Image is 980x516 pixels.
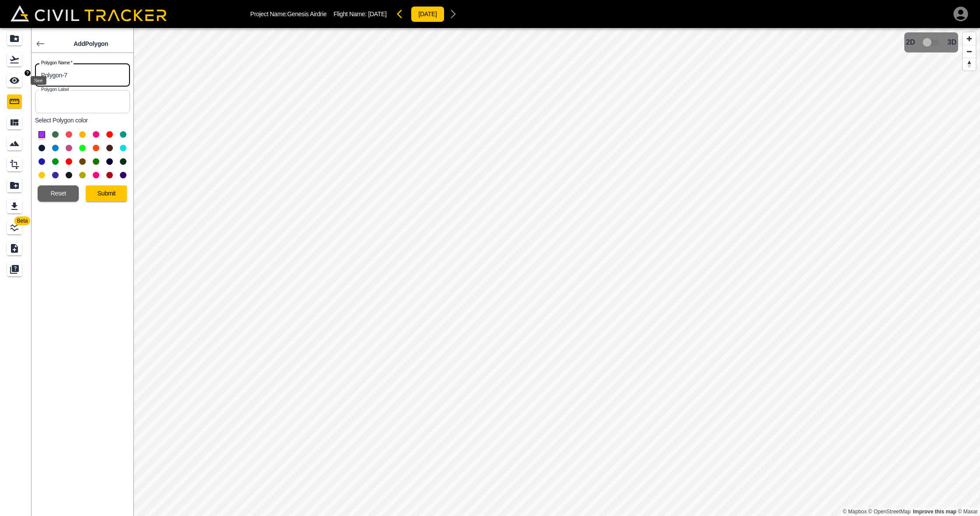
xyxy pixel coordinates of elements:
a: Mapbox [843,509,867,515]
span: [DATE] [368,10,386,17]
span: 2D [906,38,915,46]
span: 3D model not uploaded yet [919,34,944,51]
span: 3D [948,38,956,46]
img: Civil Tracker [10,5,167,21]
button: [DATE] [411,6,444,22]
button: Reset bearing to north [963,58,976,70]
button: Zoom out [963,45,976,58]
p: Flight Name: [333,10,386,17]
canvas: Map [133,28,980,516]
button: Zoom in [963,32,976,45]
a: Maxar [958,509,978,515]
a: Map feedback [913,509,956,515]
a: OpenStreetMap [868,509,911,515]
div: See [31,76,46,85]
p: Project Name: Genesis Airdrie [250,10,326,17]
